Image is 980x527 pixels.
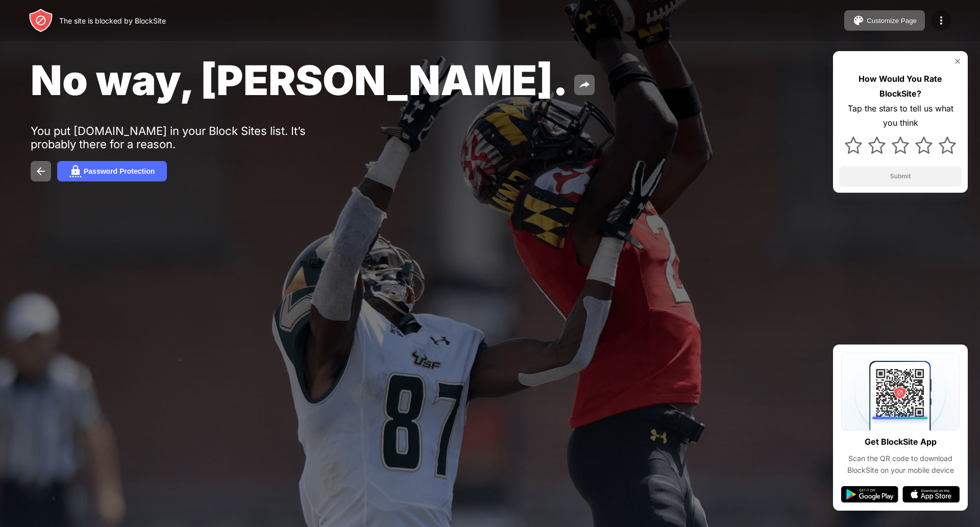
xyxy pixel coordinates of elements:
img: google-play.svg [841,486,898,502]
img: password.svg [69,165,82,177]
img: pallet.svg [852,14,865,27]
img: menu-icon.svg [935,14,947,27]
button: Customize Page [844,10,925,31]
div: Scan the QR code to download BlockSite on your mobile device [841,453,960,476]
div: Customize Page [867,17,917,25]
img: app-store.svg [902,486,960,502]
img: star.svg [915,136,933,154]
button: Submit [839,166,962,187]
div: The site is blocked by BlockSite [59,16,166,25]
div: Get BlockSite App [865,434,937,449]
div: You put [DOMAIN_NAME] in your Block Sites list. It’s probably there for a reason. [31,124,346,151]
img: star.svg [845,136,862,154]
button: Password Protection [57,161,167,181]
img: share.svg [578,79,591,91]
img: star.svg [868,136,886,154]
div: How Would You Rate BlockSite? [839,72,962,101]
div: Tap the stars to tell us what you think [839,101,962,131]
img: star.svg [939,136,956,154]
img: back.svg [35,165,47,177]
span: No way, [PERSON_NAME]. [31,55,568,105]
img: rate-us-close.svg [953,57,962,65]
img: qrcode.svg [841,353,960,430]
img: star.svg [892,136,909,154]
div: Password Protection [84,167,155,175]
img: header-logo.svg [29,8,53,33]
